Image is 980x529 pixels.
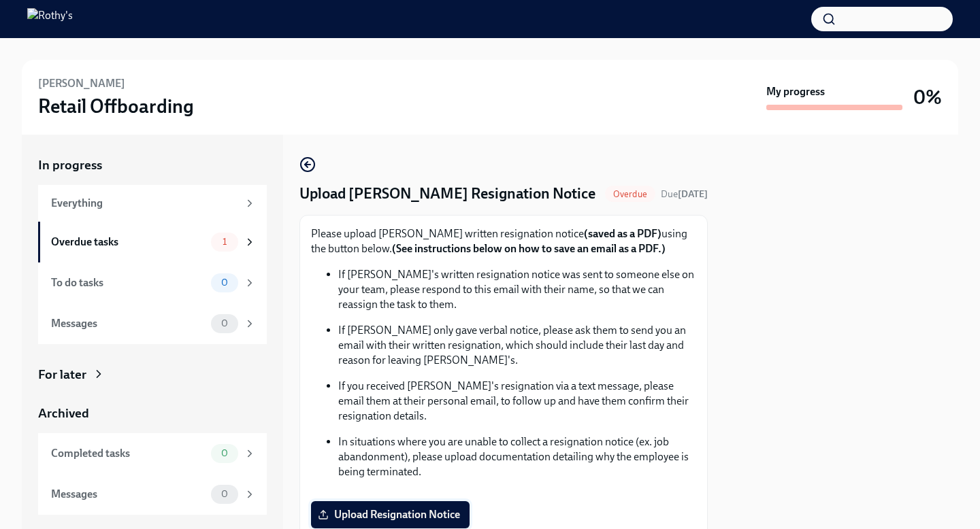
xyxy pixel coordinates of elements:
[605,189,655,199] span: Overdue
[38,366,267,383] a: For later
[766,84,825,99] strong: My progress
[213,318,236,328] span: 0
[338,267,696,312] p: If [PERSON_NAME]'s written resignation notice was sent to someone else on your team, please respo...
[38,405,267,422] a: Archived
[338,434,696,479] p: In situations where you are unable to collect a resignation notice (ex. job abandonment), please ...
[51,235,206,250] div: Overdue tasks
[38,262,267,303] a: To do tasks0
[38,156,267,174] a: In progress
[51,487,206,502] div: Messages
[38,222,267,262] a: Overdue tasks1
[311,501,470,528] label: Upload Resignation Notice
[38,76,125,91] h6: [PERSON_NAME]
[38,94,194,118] h3: Retail Offboarding
[213,489,236,499] span: 0
[38,474,267,515] a: Messages0
[38,433,267,474] a: Completed tasks0
[213,448,236,458] span: 0
[913,85,942,109] h3: 0%
[51,275,206,290] div: To do tasks
[584,227,661,240] strong: (saved as a PDF)
[661,188,708,200] span: Due
[213,277,236,288] span: 0
[51,196,238,211] div: Everything
[38,366,86,383] div: For later
[392,242,666,255] strong: (See instructions below on how to save an email as a PDF.)
[338,323,696,368] p: If [PERSON_NAME] only gave verbal notice, please ask them to send you an email with their written...
[38,303,267,344] a: Messages0
[51,446,206,461] div: Completed tasks
[661,188,708,201] span: September 6th, 2025 09:00
[311,226,696,256] p: Please upload [PERSON_NAME] written resignation notice using the button below.
[678,188,708,200] strong: [DATE]
[338,379,696,424] p: If you received [PERSON_NAME]'s resignation via a text message, please email them at their person...
[321,508,460,522] span: Upload Resignation Notice
[214,237,235,247] span: 1
[27,8,73,30] img: Rothy's
[38,185,267,222] a: Everything
[51,316,206,331] div: Messages
[299,184,595,204] h4: Upload [PERSON_NAME] Resignation Notice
